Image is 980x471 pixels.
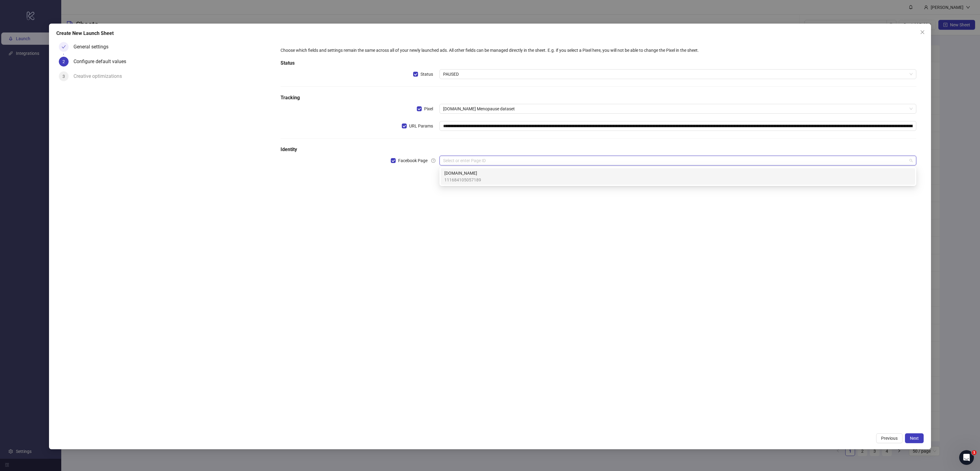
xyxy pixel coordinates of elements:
span: 1 [972,450,977,455]
button: Previous [876,433,903,443]
span: Next [910,436,919,441]
span: [DOMAIN_NAME] [444,170,481,177]
span: check [62,45,66,49]
span: Facebook Page [396,157,430,164]
button: Next [905,433,924,443]
h5: Tracking [281,94,916,101]
button: Close [918,27,927,37]
span: close [920,30,925,35]
span: 111684105057189 [444,177,481,183]
div: Configure default values [73,57,131,66]
span: 2 [62,59,65,64]
span: Bioma.health Menopause dataset [443,104,913,113]
span: URL Params [407,123,435,129]
span: PAUSED [443,70,913,79]
iframe: Intercom live chat [959,450,974,465]
div: Bioma.Health [441,168,915,185]
span: question-circle [431,158,435,163]
div: Creative optimizations [73,71,127,81]
span: Pixel [422,105,435,112]
div: Choose which fields and settings remain the same across all of your newly launched ads. All other... [281,47,916,54]
h5: Status [281,59,916,67]
div: General settings [73,42,113,52]
span: Previous [881,436,898,441]
span: Status [418,71,435,78]
h5: Identity [281,146,916,153]
div: Create New Launch Sheet [56,30,924,37]
span: 3 [62,74,65,79]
